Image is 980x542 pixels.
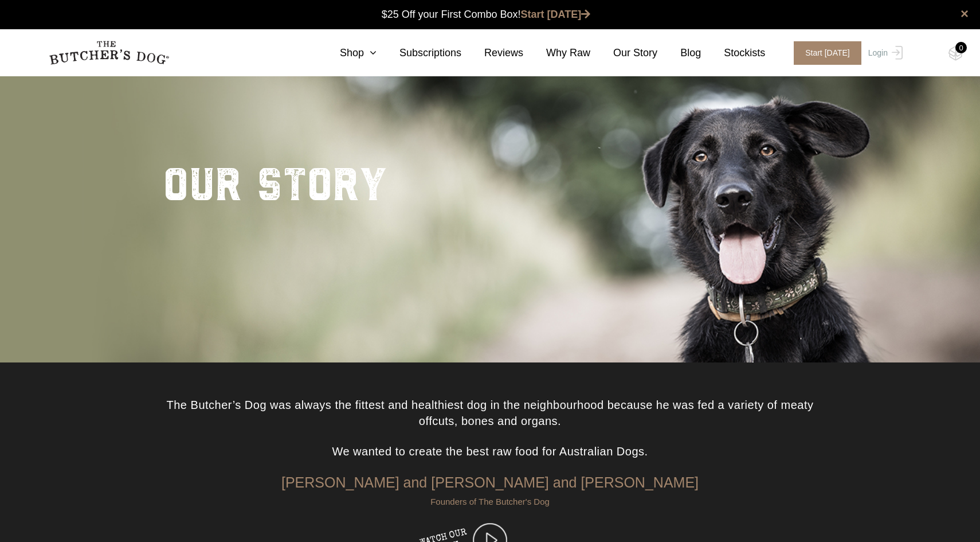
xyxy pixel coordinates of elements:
a: Blog [657,45,701,61]
a: Start [DATE] [521,9,591,20]
a: close [961,7,969,21]
a: Subscriptions [377,45,461,61]
a: Stockists [701,45,765,61]
a: Start [DATE] [782,41,865,65]
h2: Our story [163,145,388,219]
p: The Butcher’s Dog was always the fittest and healthiest dog in the neighbourhood because he was f... [163,397,817,443]
p: We wanted to create the best raw food for Australian Dogs. [163,443,817,474]
a: Why Raw [523,45,590,61]
div: 0 [955,42,967,53]
h3: [PERSON_NAME] and [PERSON_NAME] and [PERSON_NAME] [163,474,817,497]
a: Reviews [461,45,523,61]
a: Login [865,41,903,65]
span: Start [DATE] [794,41,861,65]
a: Shop [317,45,377,61]
img: TBD_Cart-Empty.png [948,46,963,61]
a: Our Story [590,45,657,61]
h6: Founders of The Butcher's Dog [163,497,817,507]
